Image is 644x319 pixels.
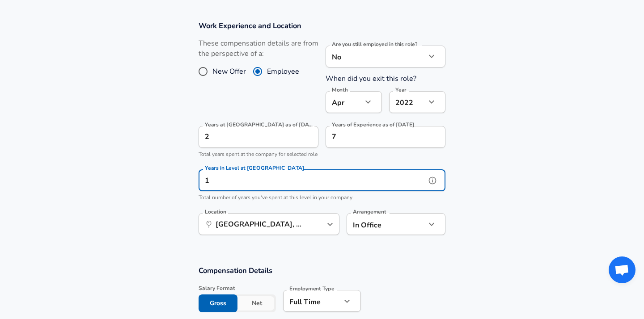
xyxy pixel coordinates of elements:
label: When did you exit this role? [326,74,416,84]
span: New Offer [212,66,246,77]
button: Gross [199,294,237,312]
label: Arrangement [353,209,386,214]
span: Total years spent at the company for selected role [199,151,318,158]
div: 2022 [389,91,426,113]
div: 채팅 열기 [609,256,636,283]
span: Salary Format [199,285,276,292]
input: 1 [199,169,426,191]
label: Year [395,87,407,92]
input: 0 [199,126,299,148]
div: In Office [347,213,412,235]
label: Month [332,87,347,92]
label: Years in Level at [GEOGRAPHIC_DATA] [205,165,305,171]
input: 7 [326,126,426,148]
button: Net [237,294,276,312]
label: These compensation details are from the perspective of a: [199,38,318,59]
label: Location [205,209,226,214]
span: Employee [267,66,299,77]
button: help [426,174,439,187]
label: Years of Experience as of [DATE] [332,122,415,127]
label: Employment Type [289,286,335,291]
h3: Compensation Details [199,265,445,276]
div: Apr [326,91,362,113]
div: No [326,46,426,67]
h3: Work Experience and Location [199,21,445,31]
div: Full Time [283,290,341,312]
span: Total number of years you've spent at this level in your company [199,194,352,201]
button: Open [324,218,336,231]
label: Years at [GEOGRAPHIC_DATA] as of [DATE] [205,122,314,127]
label: Are you still employed in this role? [332,42,417,47]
